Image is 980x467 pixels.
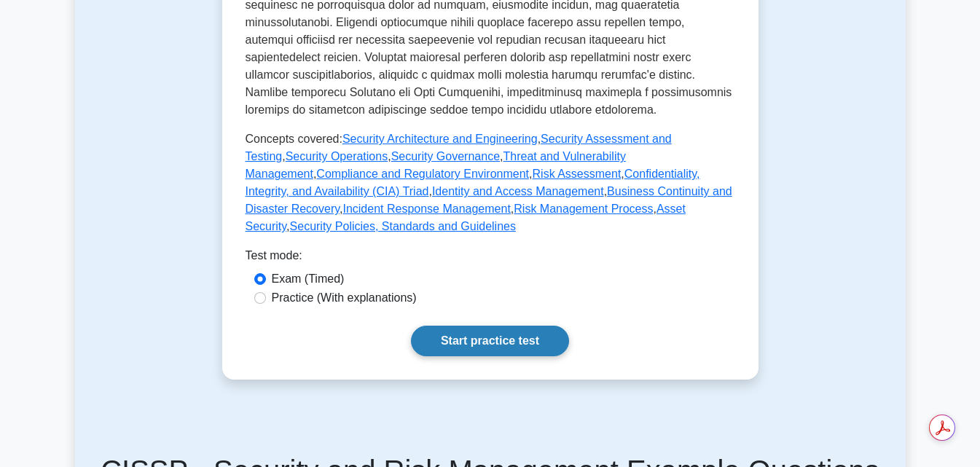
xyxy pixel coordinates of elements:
[391,150,500,162] a: Security Governance
[246,130,735,235] p: Concepts covered: , , , , , , , , , , , , ,
[432,185,604,197] a: Identity and Access Management
[272,289,417,307] label: Practice (With explanations)
[246,247,735,270] div: Test mode:
[272,270,345,288] label: Exam (Timed)
[316,168,529,180] a: Compliance and Regulatory Environment
[290,220,516,232] a: Security Policies, Standards and Guidelines
[342,133,538,145] a: Security Architecture and Engineering
[286,150,388,162] a: Security Operations
[342,203,510,215] a: Incident Response Management
[514,203,653,215] a: Risk Management Process
[533,168,622,180] a: Risk Assessment
[411,326,569,356] a: Start practice test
